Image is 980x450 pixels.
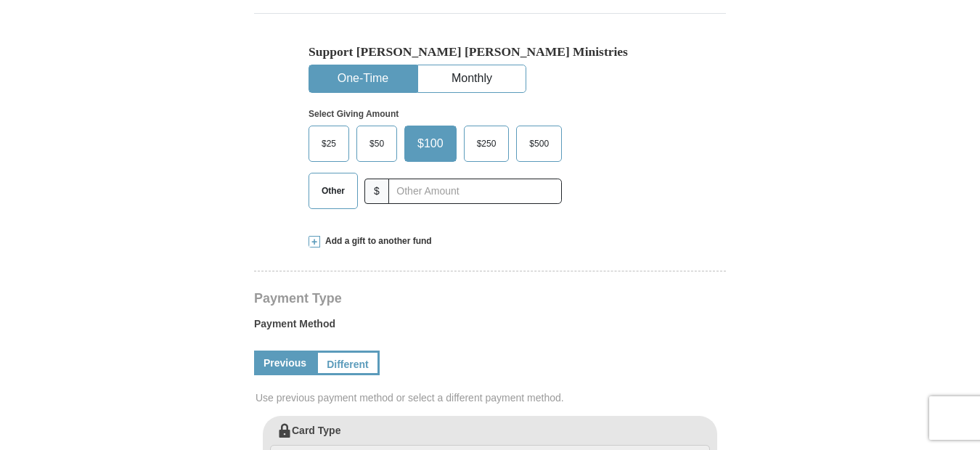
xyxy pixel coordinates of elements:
[314,133,343,155] span: $25
[309,44,671,60] h5: Support [PERSON_NAME] [PERSON_NAME] Ministries
[364,179,389,204] span: $
[254,351,316,375] a: Previous
[316,351,380,375] a: Different
[254,292,726,304] h4: Payment Type
[410,133,451,155] span: $100
[418,65,526,92] button: Monthly
[388,179,562,204] input: Other Amount
[314,180,352,202] span: Other
[320,235,432,247] span: Add a gift to another fund
[309,65,417,92] button: One-Time
[309,109,399,119] strong: Select Giving Amount
[254,316,726,338] label: Payment Method
[522,133,556,155] span: $500
[470,133,504,155] span: $250
[362,133,391,155] span: $50
[256,390,727,405] span: Use previous payment method or select a different payment method.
